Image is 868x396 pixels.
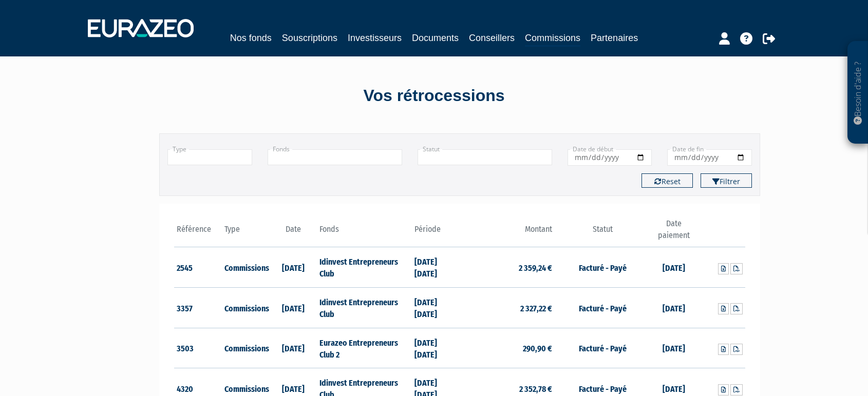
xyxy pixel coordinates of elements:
a: Nos fonds [230,31,272,45]
td: 290,90 € [460,328,555,368]
td: Commissions [222,288,270,328]
td: 2 359,24 € [460,247,555,288]
a: Investisseurs [348,31,402,45]
a: Commissions [525,31,580,47]
td: Commissions [222,328,270,368]
th: Date [269,218,317,247]
td: Facturé - Payé [555,328,650,368]
td: Eurazeo Entrepreneurs Club 2 [317,328,412,368]
a: Conseillers [469,31,515,45]
td: 2 327,22 € [460,288,555,328]
a: Souscriptions [282,31,337,45]
td: 3503 [174,328,222,368]
td: 3357 [174,288,222,328]
a: Documents [412,31,459,45]
th: Statut [555,218,650,247]
th: Montant [460,218,555,247]
td: [DATE] [269,288,317,328]
td: [DATE] [650,328,698,368]
td: [DATE] [DATE] [412,247,460,288]
td: [DATE] [DATE] [412,328,460,368]
button: Filtrer [701,173,752,188]
th: Date paiement [650,218,698,247]
td: Idinvest Entrepreneurs Club [317,288,412,328]
div: Vos rétrocessions [141,84,727,108]
td: [DATE] [650,288,698,328]
td: [DATE] [269,247,317,288]
td: Facturé - Payé [555,247,650,288]
td: [DATE] [650,247,698,288]
button: Reset [641,173,693,188]
th: Type [222,218,270,247]
p: Besoin d'aide ? [852,47,864,139]
th: Période [412,218,460,247]
img: 1732889491-logotype_eurazeo_blanc_rvb.png [88,19,194,37]
td: Idinvest Entrepreneurs Club [317,247,412,288]
td: 2545 [174,247,222,288]
a: Partenaires [591,31,638,45]
td: Facturé - Payé [555,288,650,328]
th: Référence [174,218,222,247]
td: Commissions [222,247,270,288]
td: [DATE] [269,328,317,368]
th: Fonds [317,218,412,247]
td: [DATE] [DATE] [412,288,460,328]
